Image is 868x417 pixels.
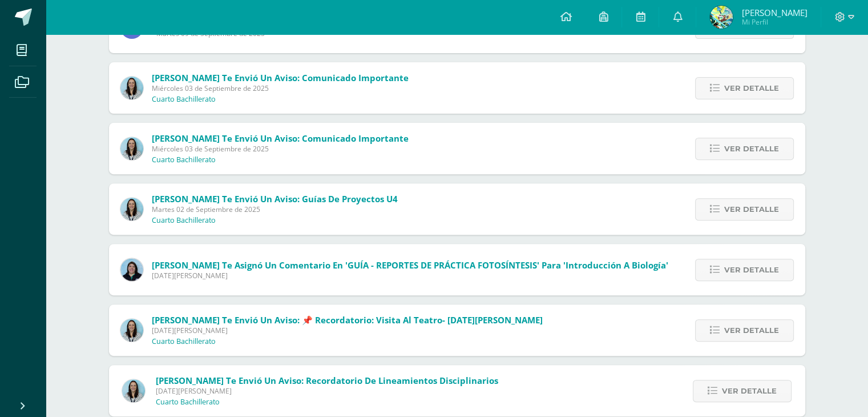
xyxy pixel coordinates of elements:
[152,144,409,154] span: Miércoles 03 de Septiembre de 2025
[152,314,543,326] span: [PERSON_NAME] te envió un aviso: 📌 Recordatorio: Visita al Teatro- [DATE][PERSON_NAME]
[710,6,733,29] img: 475ef3b21ee4b15e55fd2b0b8c2ae6a4.png
[152,271,668,280] span: [DATE][PERSON_NAME]
[724,138,779,159] span: Ver detalle
[156,398,220,407] p: Cuarto Bachillerato
[152,337,216,346] p: Cuarto Bachillerato
[120,258,143,281] img: 6df1b4a1ab8e0111982930b53d21c0fa.png
[741,17,807,27] span: Mi Perfil
[741,7,807,18] span: [PERSON_NAME]
[152,193,398,205] span: [PERSON_NAME] te envió un aviso: Guías de Proyectos U4
[120,198,143,220] img: aed16db0a88ebd6752f21681ad1200a1.png
[120,319,143,342] img: aed16db0a88ebd6752f21681ad1200a1.png
[152,259,668,271] span: [PERSON_NAME] te asignó un comentario en 'GUÍA - REPORTES DE PRÁCTICA FOTOSÍNTESIS' para 'Introdu...
[120,77,143,99] img: aed16db0a88ebd6752f21681ad1200a1.png
[156,386,498,396] span: [DATE][PERSON_NAME]
[152,216,216,225] p: Cuarto Bachillerato
[152,95,216,104] p: Cuarto Bachillerato
[152,155,216,165] p: Cuarto Bachillerato
[122,379,145,402] img: aed16db0a88ebd6752f21681ad1200a1.png
[152,72,409,83] span: [PERSON_NAME] te envió un aviso: Comunicado importante
[724,78,779,99] span: Ver detalle
[152,133,409,144] span: [PERSON_NAME] te envió un aviso: Comunicado importante
[156,375,498,386] span: [PERSON_NAME] te envió un aviso: Recordatorio de lineamientos disciplinarios
[152,83,409,93] span: Miércoles 03 de Septiembre de 2025
[724,199,779,220] span: Ver detalle
[120,137,143,160] img: aed16db0a88ebd6752f21681ad1200a1.png
[724,259,779,280] span: Ver detalle
[724,320,779,341] span: Ver detalle
[152,326,543,335] span: [DATE][PERSON_NAME]
[152,205,398,214] span: Martes 02 de Septiembre de 2025
[722,380,777,402] span: Ver detalle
